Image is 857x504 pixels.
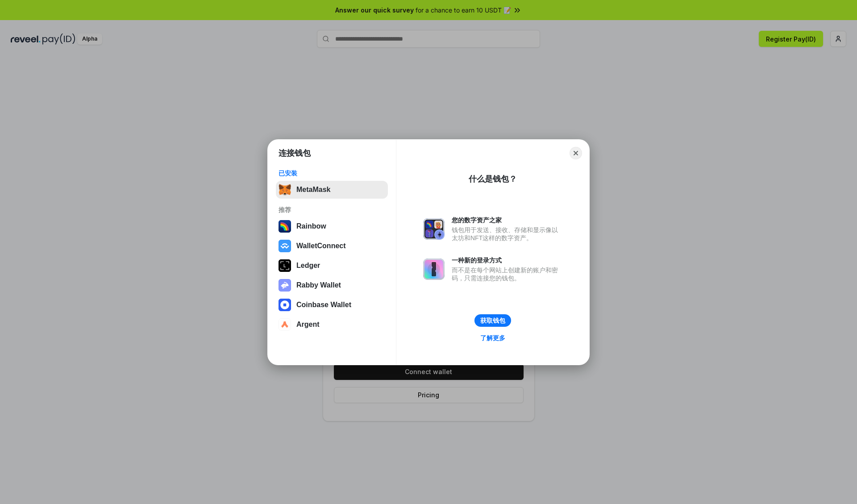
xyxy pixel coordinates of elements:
[296,321,320,329] div: Argent
[296,222,326,230] div: Rainbow
[480,334,505,342] div: 了解更多
[475,332,511,344] a: 了解更多
[279,220,291,233] img: svg+xml,%3Csvg%20width%3D%22120%22%20height%3D%22120%22%20viewBox%3D%220%200%20120%20120%22%20fil...
[296,281,341,289] div: Rabby Wallet
[423,258,445,280] img: svg+xml,%3Csvg%20xmlns%3D%22http%3A%2F%2Fwww.w3.org%2F2000%2Fsvg%22%20fill%3D%22none%22%20viewBox...
[276,276,388,294] button: Rabby Wallet
[452,256,562,264] div: 一种新的登录方式
[276,316,388,333] button: Argent
[279,206,385,214] div: 推荐
[276,181,388,199] button: MetaMask
[452,266,562,282] div: 而不是在每个网站上创建新的账户和密码，只需连接您的钱包。
[279,148,311,158] h1: 连接钱包
[279,259,291,272] img: svg+xml,%3Csvg%20xmlns%3D%22http%3A%2F%2Fwww.w3.org%2F2000%2Fsvg%22%20width%3D%2228%22%20height%3...
[276,237,388,255] button: WalletConnect
[296,186,330,194] div: MetaMask
[480,317,505,325] div: 获取钱包
[296,262,320,270] div: Ledger
[279,318,291,331] img: svg+xml,%3Csvg%20width%3D%2228%22%20height%3D%2228%22%20viewBox%3D%220%200%2028%2028%22%20fill%3D...
[279,183,291,196] img: svg+xml,%3Csvg%20fill%3D%22none%22%20height%3D%2233%22%20viewBox%3D%220%200%2035%2033%22%20width%...
[469,174,517,184] div: 什么是钱包？
[276,257,388,275] button: Ledger
[296,242,346,250] div: WalletConnect
[276,217,388,235] button: Rainbow
[276,296,388,314] button: Coinbase Wallet
[452,216,562,224] div: 您的数字资产之家
[279,240,291,252] img: svg+xml,%3Csvg%20width%3D%2228%22%20height%3D%2228%22%20viewBox%3D%220%200%2028%2028%22%20fill%3D...
[570,147,582,159] button: Close
[423,218,445,240] img: svg+xml,%3Csvg%20xmlns%3D%22http%3A%2F%2Fwww.w3.org%2F2000%2Fsvg%22%20fill%3D%22none%22%20viewBox...
[452,226,562,242] div: 钱包用于发送、接收、存储和显示像以太坊和NFT这样的数字资产。
[474,314,511,327] button: 获取钱包
[279,299,291,311] img: svg+xml,%3Csvg%20width%3D%2228%22%20height%3D%2228%22%20viewBox%3D%220%200%2028%2028%22%20fill%3D...
[296,301,351,309] div: Coinbase Wallet
[279,169,385,177] div: 已安装
[279,279,291,292] img: svg+xml,%3Csvg%20xmlns%3D%22http%3A%2F%2Fwww.w3.org%2F2000%2Fsvg%22%20fill%3D%22none%22%20viewBox...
